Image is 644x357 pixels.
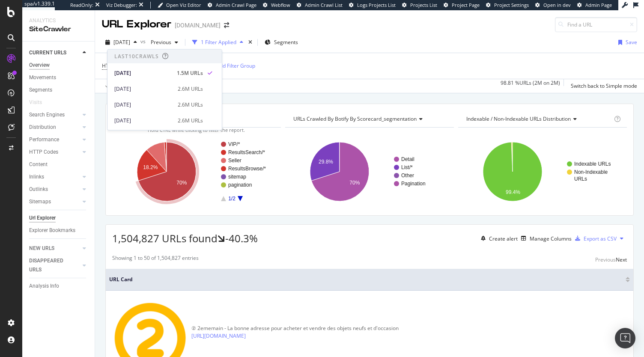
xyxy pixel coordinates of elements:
[29,226,75,235] div: Explorer Bookmarks
[114,69,172,77] div: [DATE]
[112,231,218,245] span: 1,504,827 URLs found
[574,176,587,182] text: URLs
[29,173,44,181] div: Inlinks
[29,86,52,95] div: Segments
[216,62,255,69] div: Add Filter Group
[595,256,616,263] div: Previous
[349,2,396,9] a: Logs Projects List
[29,123,80,132] a: Distribution
[228,149,265,155] text: ResultsSearch/*
[577,2,612,9] a: Admin Page
[452,2,480,8] span: Project Page
[274,39,298,46] span: Segments
[189,36,247,49] button: 1 Filter Applied
[178,101,203,108] div: 2.6M URLs
[29,135,59,144] div: Performance
[401,156,414,162] text: Detail
[535,2,571,9] a: Open in dev
[29,282,89,291] a: Analysis Info
[29,256,80,274] a: DISAPPEARED URLS
[29,197,51,206] div: Sitemaps
[401,173,414,178] text: Other
[228,182,252,188] text: pagination
[29,135,80,144] a: Performance
[29,214,56,223] div: Url Explorer
[175,21,221,30] div: [DOMAIN_NAME]
[567,79,637,93] button: Switch back to Simple mode
[178,116,203,124] div: 2.6M URLs
[112,134,279,209] svg: A chart.
[29,148,80,157] a: HTTP Codes
[114,53,159,60] div: Last 10 Crawls
[297,2,343,9] a: Admin Crawl List
[166,2,201,8] span: Open Viz Editor
[147,36,182,49] button: Previous
[178,85,203,92] div: 2.6M URLs
[458,134,625,209] svg: A chart.
[572,232,617,245] button: Export as CSV
[401,164,413,170] text: List/*
[29,244,80,253] a: NEW URLS
[143,164,158,170] text: 18.2%
[29,24,88,34] div: SiteCrawler
[29,197,80,206] a: Sitemaps
[191,324,399,332] div: ② 2ememain - La bonne adresse pour acheter et vendre des objets neufs et d'occasion
[585,2,612,8] span: Admin Page
[616,256,627,263] div: Next
[29,148,58,157] div: HTTP Codes
[29,244,54,253] div: NEW URLS
[506,189,520,195] text: 99.4%
[113,39,130,46] span: 2025 Oct. 13th
[401,181,426,187] text: Pagination
[216,2,256,8] span: Admin Crawl Page
[70,2,93,9] div: ReadOnly:
[225,231,258,246] div: -40.3%
[114,101,173,108] div: [DATE]
[271,2,290,8] span: Webflow
[305,2,343,8] span: Admin Crawl List
[616,254,627,265] button: Next
[29,98,42,107] div: Visits
[530,235,572,242] div: Manage Columns
[29,282,59,291] div: Analysis Info
[574,169,608,175] text: Non-Indexable
[29,256,72,274] div: DISAPPEARED URLS
[261,36,301,49] button: Segments
[410,2,437,8] span: Projects List
[518,233,572,244] button: Manage Columns
[494,2,529,8] span: Project Settings
[102,36,140,49] button: [DATE]
[466,115,571,122] span: Indexable / Non-Indexable URLs distribution
[228,196,236,202] text: 1/2
[29,185,80,194] a: Outlinks
[477,232,518,245] button: Create alert
[584,235,617,242] div: Export as CSV
[228,141,240,147] text: VIP/*
[29,160,48,169] div: Content
[29,110,65,119] div: Search Engines
[228,166,266,172] text: ResultsBrowse/*
[444,2,480,9] a: Project Page
[29,173,80,181] a: Inlinks
[112,254,199,265] div: Showing 1 to 50 of 1,504,827 entries
[177,69,203,77] div: 1.5M URLs
[102,62,145,69] span: HTTP Status Code
[29,123,56,132] div: Distribution
[615,36,637,49] button: Save
[285,134,452,209] svg: A chart.
[102,17,171,32] div: URL Explorer
[106,2,137,9] div: Viz Debugger:
[349,180,360,186] text: 70%
[555,17,637,32] input: Find a URL
[293,115,417,122] span: URLs Crawled By Botify By scorecard_segmentation
[205,61,255,71] button: Add Filter Group
[29,98,51,107] a: Visits
[29,61,50,70] div: Overview
[158,2,201,9] a: Open Viz Editor
[29,48,66,57] div: CURRENT URLS
[201,39,236,46] div: 1 Filter Applied
[626,39,637,46] div: Save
